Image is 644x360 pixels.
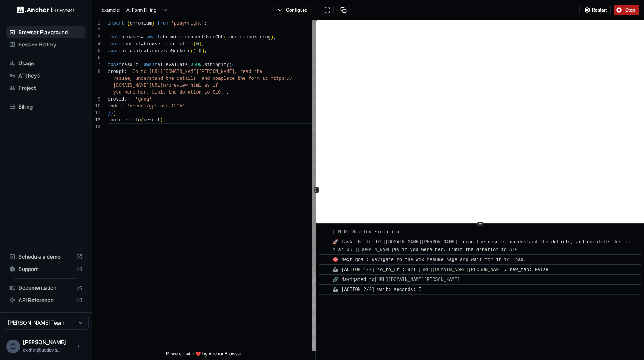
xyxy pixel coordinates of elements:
span: Billing [18,103,82,111]
div: Session History [6,38,85,51]
span: Project [18,84,82,92]
span: ckkhot@ucdavis.edu [23,347,61,353]
div: Project [6,82,85,94]
span: Support [18,265,73,273]
div: C [6,340,20,353]
div: Support [6,263,85,275]
button: Open menu [72,340,85,353]
span: example: [102,7,120,13]
div: API Reference [6,294,85,306]
span: Chaitanya Khot [23,339,66,345]
button: Stop [614,5,639,15]
img: Anchor Logo [17,6,75,13]
button: Open in full screen [321,5,334,15]
div: Documentation [6,282,85,294]
button: Configure [274,5,311,15]
span: Session History [18,41,82,48]
span: Browser Playground [18,28,82,36]
span: API Reference [18,296,73,304]
span: Stop [625,7,636,13]
span: Schedule a demo [18,253,73,261]
div: Schedule a demo [6,251,85,263]
div: Billing [6,101,85,113]
span: Documentation [18,284,73,292]
div: Usage [6,57,85,69]
div: API Keys [6,69,85,82]
button: Copy session ID [337,5,350,15]
span: API Keys [18,72,82,79]
div: Browser Playground [6,26,85,38]
span: Restart [592,7,607,13]
span: Usage [18,59,82,67]
button: Restart [579,5,611,15]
